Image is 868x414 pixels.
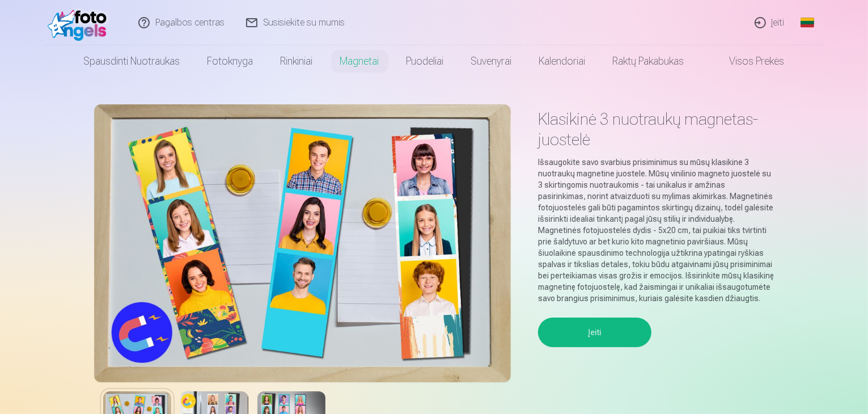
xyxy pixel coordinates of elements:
a: Fotoknyga [194,45,267,77]
a: Raktų pakabukas [599,45,698,77]
a: Rinkiniai [267,45,327,77]
img: /fa2 [48,5,113,41]
a: Spausdinti nuotraukas [70,45,194,77]
a: Puodeliai [393,45,458,77]
a: Suvenyrai [458,45,526,77]
a: Visos prekės [698,45,798,77]
a: Magnetai [327,45,393,77]
button: Įeiti [538,318,651,347]
a: Kalendoriai [526,45,599,77]
p: Išsaugokite savo svarbius prisiminimus su mūsų klasikine 3 nuotraukų magnetine juostele. Mūsų vin... [538,157,774,304]
h1: Klasikinė 3 nuotraukų magnetas-juostelė [538,109,774,150]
